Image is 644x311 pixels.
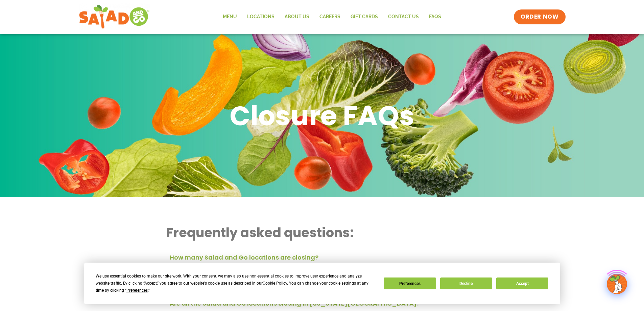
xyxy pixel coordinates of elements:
[96,273,376,294] div: We use essential cookies to make our site work. With your consent, we may also use non-essential ...
[440,277,492,289] button: Decline
[218,9,242,25] a: Menu
[84,263,560,304] div: Cookie Consent Prompt
[280,9,314,25] a: About Us
[424,9,446,25] a: FAQs
[126,288,148,293] span: Preferences
[521,13,558,21] span: ORDER NOW
[383,9,424,25] a: Contact Us
[166,224,476,241] h2: Frequently asked questions:
[496,277,548,289] button: Accept
[314,9,345,25] a: Careers
[79,3,150,30] img: new-SAG-logo-768×292
[345,9,383,25] a: GIFT CARDS
[242,9,280,25] a: Locations
[263,281,287,286] span: Cookie Policy
[170,253,318,262] a: How many Salad and Go locations are closing?
[170,251,473,269] div: How many Salad and Go locations are closing?
[384,277,436,289] button: Preferences
[230,98,414,133] h1: Closure FAQs
[218,9,446,25] nav: Menu
[514,9,565,24] a: ORDER NOW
